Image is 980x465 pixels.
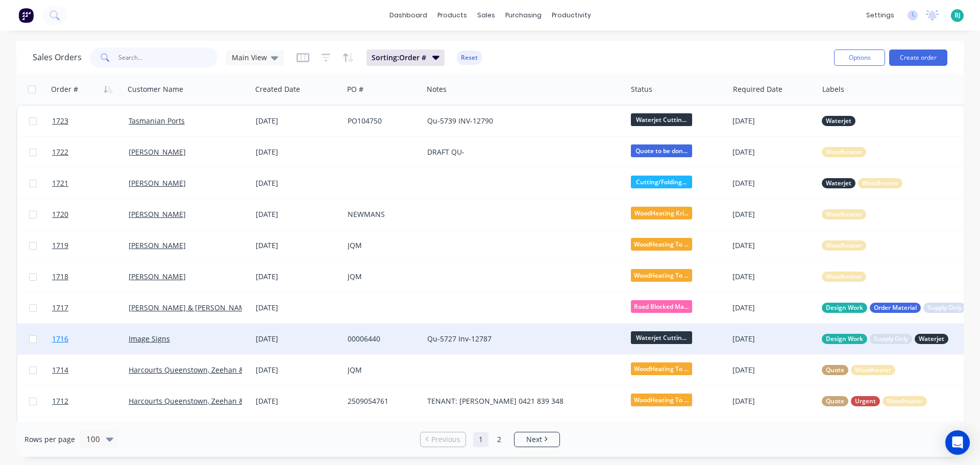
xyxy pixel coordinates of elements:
[631,331,692,344] span: Waterjet Cuttin...
[52,303,68,313] span: 1717
[129,116,185,126] a: Tasmanian Ports
[547,8,596,23] div: productivity
[129,365,303,375] a: Harcourts Queenstown, Zeehan & [PERSON_NAME]
[861,8,899,23] div: settings
[52,365,68,375] span: 1714
[887,396,923,406] span: Woodheater
[128,84,183,94] div: Customer Name
[826,365,844,375] span: Quote
[631,238,692,251] span: WoodHeating To ...
[33,53,82,62] h1: Sales Orders
[631,300,692,313] span: Road Blocked Ma...
[384,8,432,23] a: dashboard
[631,394,692,406] span: WoodHeating To ...
[255,84,300,94] div: Created Date
[256,147,339,157] div: [DATE]
[855,365,891,375] span: Woodheater
[822,178,902,188] button: WaterjetWoodheater
[927,303,962,313] span: Supply Only
[24,434,75,445] span: Rows per page
[862,178,898,188] span: Woodheater
[129,178,186,188] a: [PERSON_NAME]
[473,432,488,447] a: Page 1 is your current page
[427,396,613,406] div: TENANT: [PERSON_NAME] 0421 839 348
[826,178,851,188] span: Waterjet
[427,116,613,126] div: Qu-5739 INV-12790
[427,84,447,94] div: Notes
[52,355,129,385] a: 1714
[826,303,863,313] span: Design Work
[256,240,339,251] div: [DATE]
[52,272,68,282] span: 1718
[732,396,814,406] div: [DATE]
[732,365,814,375] div: [DATE]
[822,272,866,282] button: Woodheater
[52,240,68,251] span: 1719
[52,168,129,199] a: 1721
[348,272,415,282] div: JQM
[52,386,129,417] a: 1712
[52,324,129,354] a: 1716
[631,269,692,282] span: WoodHeating To ...
[421,434,465,445] a: Previous page
[500,8,547,23] div: purchasing
[822,365,895,375] button: QuoteWoodheater
[129,334,170,344] a: Image Signs
[826,334,863,344] span: Design Work
[256,365,339,375] div: [DATE]
[826,240,862,251] span: Woodheater
[826,209,862,219] span: Woodheater
[256,396,339,406] div: [DATE]
[732,209,814,219] div: [DATE]
[256,303,339,313] div: [DATE]
[822,147,866,157] button: Woodheater
[834,50,885,66] button: Options
[52,137,129,167] a: 1722
[432,8,472,23] div: products
[822,84,844,94] div: Labels
[52,261,129,292] a: 1718
[348,116,415,126] div: PO104750
[889,50,947,66] button: Create order
[732,147,814,157] div: [DATE]
[232,52,267,63] span: Main View
[514,434,559,445] a: Next page
[822,116,855,126] button: Waterjet
[256,209,339,219] div: [DATE]
[348,396,415,406] div: 2509054761
[855,396,876,406] span: Urgent
[129,240,186,250] a: [PERSON_NAME]
[52,334,68,344] span: 1716
[822,209,866,219] button: Woodheater
[52,230,129,261] a: 1719
[631,113,692,126] span: Waterjet Cuttin...
[874,334,908,344] span: Supply Only
[348,209,415,219] div: NEWMANS
[52,147,68,157] span: 1722
[427,147,613,157] div: DRAFT QU-
[822,240,866,251] button: Woodheater
[431,434,460,445] span: Previous
[347,84,363,94] div: PO #
[256,334,339,344] div: [DATE]
[129,209,186,219] a: [PERSON_NAME]
[826,272,862,282] span: Woodheater
[427,334,613,344] div: Qu-5727 Inv-12787
[631,176,692,188] span: Cutting/Folding...
[732,178,814,188] div: [DATE]
[732,334,814,344] div: [DATE]
[732,272,814,282] div: [DATE]
[822,396,927,406] button: QuoteUrgentWoodheater
[52,292,129,323] a: 1717
[631,144,692,157] span: Quote to be don...
[18,8,34,23] img: Factory
[118,47,218,68] input: Search...
[919,334,944,344] span: Waterjet
[52,209,68,219] span: 1720
[129,396,303,406] a: Harcourts Queenstown, Zeehan & [PERSON_NAME]
[52,199,129,230] a: 1720
[732,303,814,313] div: [DATE]
[52,178,68,188] span: 1721
[822,334,948,344] button: Design WorkSupply OnlyWaterjet
[631,207,692,219] span: WoodHeating Kri...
